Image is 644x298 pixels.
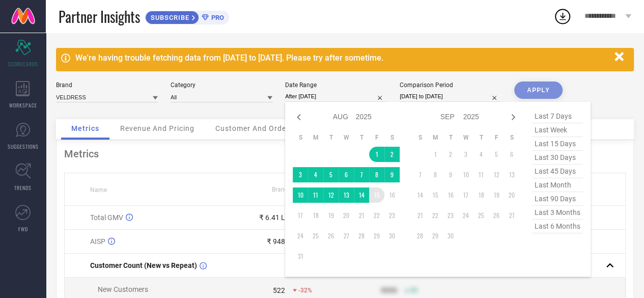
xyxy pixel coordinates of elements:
[285,91,387,102] input: Select date range
[209,14,224,21] span: PRO
[458,147,473,162] td: Wed Sep 03 2025
[171,82,272,89] div: Category
[532,165,583,178] span: last 45 days
[369,167,384,182] td: Fri Aug 08 2025
[458,133,473,142] th: Wednesday
[507,111,519,123] div: Next month
[412,167,428,182] td: Sun Sep 07 2025
[532,178,583,192] span: last month
[443,187,458,203] td: Tue Sep 16 2025
[339,228,354,243] td: Wed Aug 27 2025
[90,237,105,246] span: AISP
[323,228,339,243] td: Tue Aug 26 2025
[489,133,504,142] th: Friday
[443,228,458,243] td: Tue Sep 30 2025
[384,228,400,243] td: Sat Aug 30 2025
[443,133,458,142] th: Tuesday
[272,186,305,193] span: Brand Value
[293,249,308,264] td: Sun Aug 31 2025
[90,186,107,194] span: Name
[354,167,369,182] td: Thu Aug 07 2025
[489,147,504,162] td: Fri Sep 05 2025
[400,91,501,102] input: Select comparison period
[98,285,148,293] span: New Customers
[71,124,99,132] span: Metrics
[384,133,400,142] th: Saturday
[504,167,519,182] td: Sat Sep 13 2025
[146,14,192,21] span: SUBSCRIBE
[384,167,400,182] td: Sat Aug 09 2025
[473,187,489,203] td: Thu Sep 18 2025
[145,8,229,24] a: SUBSCRIBEPRO
[532,206,583,220] span: last 3 months
[410,287,417,294] span: 50
[504,147,519,162] td: Sat Sep 06 2025
[369,147,384,162] td: Fri Aug 01 2025
[553,7,572,25] div: Open download list
[473,147,489,162] td: Thu Sep 04 2025
[428,208,443,223] td: Mon Sep 22 2025
[443,167,458,182] td: Tue Sep 09 2025
[473,133,489,142] th: Thursday
[293,133,308,142] th: Sunday
[293,187,308,203] td: Sun Aug 10 2025
[384,147,400,162] td: Sat Aug 02 2025
[473,208,489,223] td: Thu Sep 25 2025
[458,167,473,182] td: Wed Sep 10 2025
[323,208,339,223] td: Tue Aug 19 2025
[532,123,583,137] span: last week
[412,187,428,203] td: Sun Sep 14 2025
[532,192,583,206] span: last 90 days
[9,101,37,109] span: WORKSPACE
[285,82,387,89] div: Date Range
[308,228,323,243] td: Mon Aug 25 2025
[428,167,443,182] td: Mon Sep 08 2025
[8,60,38,68] span: SCORECARDS
[369,228,384,243] td: Fri Aug 29 2025
[428,133,443,142] th: Monday
[90,213,123,222] span: Total GMV
[293,167,308,182] td: Sun Aug 03 2025
[504,133,519,142] th: Saturday
[532,137,583,151] span: last 15 days
[504,208,519,223] td: Sat Sep 27 2025
[354,208,369,223] td: Thu Aug 21 2025
[369,133,384,142] th: Friday
[428,187,443,203] td: Mon Sep 15 2025
[412,133,428,142] th: Sunday
[267,237,285,246] div: ₹ 948
[339,208,354,223] td: Wed Aug 20 2025
[8,143,39,150] span: SUGGESTIONS
[489,187,504,203] td: Fri Sep 19 2025
[90,261,197,269] span: Customer Count (New vs Repeat)
[308,133,323,142] th: Monday
[354,187,369,203] td: Thu Aug 14 2025
[14,184,32,192] span: TRENDS
[384,208,400,223] td: Sat Aug 23 2025
[443,147,458,162] td: Tue Sep 02 2025
[400,82,501,89] div: Comparison Period
[298,287,312,294] span: -32%
[458,187,473,203] td: Wed Sep 17 2025
[473,167,489,182] td: Thu Sep 11 2025
[428,228,443,243] td: Mon Sep 29 2025
[384,187,400,203] td: Sat Aug 16 2025
[308,208,323,223] td: Mon Aug 18 2025
[339,187,354,203] td: Wed Aug 13 2025
[323,133,339,142] th: Tuesday
[489,208,504,223] td: Fri Sep 26 2025
[56,82,158,89] div: Brand
[458,208,473,223] td: Wed Sep 24 2025
[532,151,583,165] span: last 30 days
[273,286,285,294] div: 522
[323,187,339,203] td: Tue Aug 12 2025
[339,133,354,142] th: Wednesday
[532,110,583,123] span: last 7 days
[120,124,194,132] span: Revenue And Pricing
[412,208,428,223] td: Sun Sep 21 2025
[308,167,323,182] td: Mon Aug 04 2025
[354,228,369,243] td: Thu Aug 28 2025
[412,228,428,243] td: Sun Sep 28 2025
[308,187,323,203] td: Mon Aug 11 2025
[293,111,305,123] div: Previous month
